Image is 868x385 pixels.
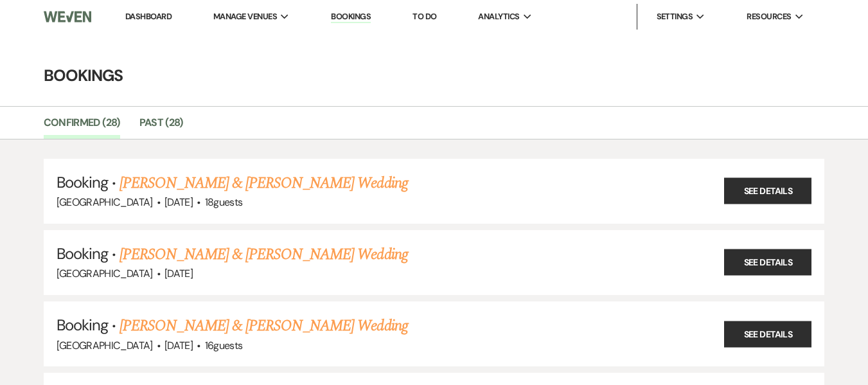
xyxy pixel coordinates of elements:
[164,267,193,280] span: [DATE]
[44,3,92,30] img: Weven Logo
[164,339,193,352] span: [DATE]
[205,339,243,352] span: 16 guests
[57,267,153,280] span: [GEOGRAPHIC_DATA]
[125,11,172,22] a: Dashboard
[57,315,108,335] span: Booking
[57,195,153,209] span: [GEOGRAPHIC_DATA]
[213,10,277,23] span: Manage Venues
[724,178,811,204] a: See Details
[412,11,436,22] a: To Do
[164,195,193,209] span: [DATE]
[478,10,519,23] span: Analytics
[44,114,120,139] a: Confirmed (28)
[724,321,811,347] a: See Details
[205,195,243,209] span: 18 guests
[57,339,153,352] span: [GEOGRAPHIC_DATA]
[747,10,791,23] span: Resources
[120,314,407,337] a: [PERSON_NAME] & [PERSON_NAME] Wedding
[120,172,407,195] a: [PERSON_NAME] & [PERSON_NAME] Wedding
[57,244,108,264] span: Booking
[331,11,371,23] a: Bookings
[139,114,183,139] a: Past (28)
[724,249,811,276] a: See Details
[120,243,407,266] a: [PERSON_NAME] & [PERSON_NAME] Wedding
[57,172,108,192] span: Booking
[657,10,693,23] span: Settings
